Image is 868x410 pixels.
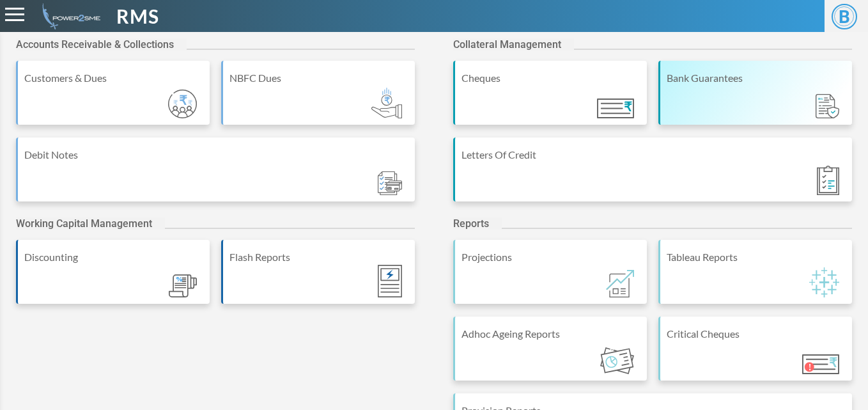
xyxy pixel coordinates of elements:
[229,249,408,265] div: Flash Reports
[802,354,839,374] img: Module_ic
[453,317,647,393] a: Adhoc Ageing Reports Module_ic
[667,326,846,342] div: Critical Cheques
[461,326,640,342] div: Adhoc Ageing Reports
[453,38,574,51] h2: Collateral Management
[461,70,640,86] div: Cheques
[832,4,857,29] span: B
[809,267,839,297] img: Module_ic
[461,147,846,162] div: Letters Of Credit
[461,249,640,265] div: Projections
[667,249,846,265] div: Tableau Reports
[16,240,210,317] a: Discounting Module_ic
[453,240,647,317] a: Projections Module_ic
[24,70,203,86] div: Customers & Dues
[371,88,402,118] img: Module_ic
[453,138,852,214] a: Letters Of Credit Module_ic
[169,274,197,298] img: Module_ic
[658,317,852,393] a: Critical Cheques Module_ic
[667,70,846,86] div: Bank Guarantees
[24,249,203,265] div: Discounting
[16,138,415,214] a: Debit Notes Module_ic
[24,147,408,162] div: Debit Notes
[378,171,402,195] img: Module_ic
[453,61,647,138] a: Cheques Module_ic
[221,240,415,317] a: Flash Reports Module_ic
[816,94,839,119] img: Module_ic
[600,347,634,374] img: Module_ic
[658,61,852,138] a: Bank Guarantees Module_ic
[16,38,187,51] h2: Accounts Receivable & Collections
[221,61,415,138] a: NBFC Dues Module_ic
[817,166,839,195] img: Module_ic
[116,2,159,31] span: RMS
[16,217,165,230] h2: Working Capital Management
[378,265,402,297] img: Module_ic
[606,270,634,297] img: Module_ic
[16,61,210,138] a: Customers & Dues Module_ic
[37,3,100,29] img: admin
[229,70,408,86] div: NBFC Dues
[168,90,197,118] img: Module_ic
[597,99,634,118] img: Module_ic
[453,217,502,230] h2: Reports
[658,240,852,317] a: Tableau Reports Module_ic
